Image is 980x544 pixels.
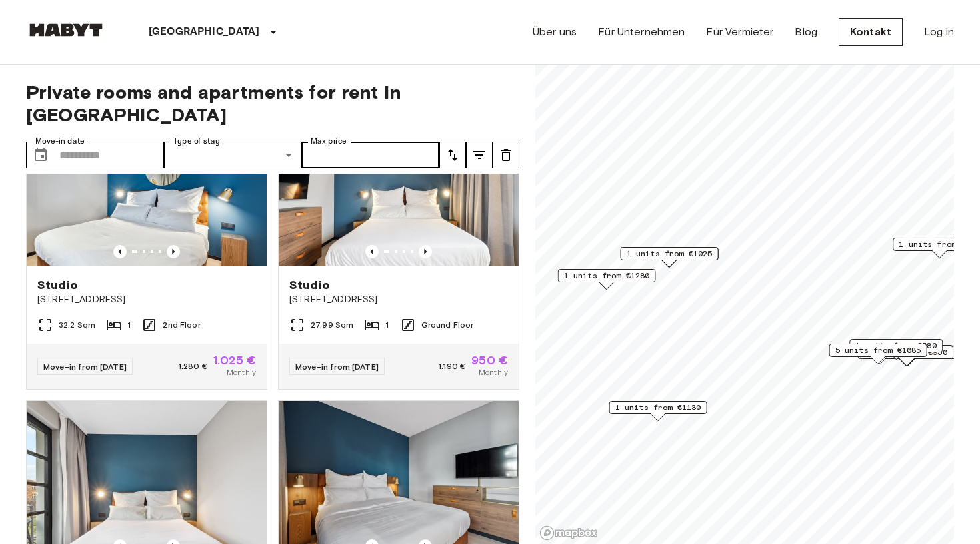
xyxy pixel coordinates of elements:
[113,245,127,258] button: Previous image
[438,360,466,372] span: 1.190 €
[213,354,256,366] span: 1.025 €
[295,362,379,372] span: Move-in from [DATE]
[173,136,220,147] label: Type of stay
[627,248,713,260] span: 1 units from €1025
[564,270,650,282] span: 1 units from €1280
[466,142,493,168] button: tune
[227,366,256,378] span: Monthly
[855,340,937,352] span: 1 units from €780
[289,293,508,306] span: [STREET_ADDRESS]
[706,24,773,40] a: Für Vermieter
[421,319,474,331] span: Ground Floor
[385,319,389,331] span: 1
[598,24,685,40] a: Für Unternehmen
[439,142,466,168] button: tune
[127,319,131,331] span: 1
[311,136,347,147] label: Max price
[471,354,508,366] span: 950 €
[59,319,95,331] span: 32.2 Sqm
[866,346,947,358] span: 5 units from €950
[289,277,330,293] span: Studio
[35,136,85,147] label: Move-in date
[835,344,921,356] span: 5 units from €1085
[26,81,519,126] span: Private rooms and apartments for rent in [GEOGRAPHIC_DATA]
[849,339,943,360] div: Map marker
[167,245,180,258] button: Previous image
[26,106,267,390] a: Marketing picture of unit DE-01-483-202-01Previous imagePrevious imageStudio[STREET_ADDRESS]32.2 ...
[43,362,127,372] span: Move-in from [DATE]
[27,142,54,168] button: Choose date
[37,277,78,293] span: Studio
[924,24,954,40] a: Log in
[279,107,519,266] img: Marketing picture of unit DE-01-482-011-01
[558,269,656,290] div: Map marker
[27,107,267,266] img: Marketing picture of unit DE-01-483-202-01
[533,24,577,40] a: Über uns
[795,24,817,40] a: Blog
[621,247,719,268] div: Map marker
[311,319,353,331] span: 27.99 Sqm
[419,245,432,258] button: Previous image
[609,401,707,421] div: Map marker
[178,360,208,372] span: 1.280 €
[163,319,200,331] span: 2nd Floor
[493,142,519,168] button: tune
[365,245,379,258] button: Previous image
[278,106,519,390] a: Marketing picture of unit DE-01-482-011-01Previous imagePrevious imageStudio[STREET_ADDRESS]27.99...
[539,525,598,541] a: Mapbox logo
[839,18,903,46] a: Kontakt
[149,24,260,40] p: [GEOGRAPHIC_DATA]
[479,366,508,378] span: Monthly
[615,402,701,413] span: 1 units from €1130
[829,344,927,364] div: Map marker
[37,293,256,306] span: [STREET_ADDRESS]
[899,238,980,250] span: 1 units from €980
[26,23,106,37] img: Habyt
